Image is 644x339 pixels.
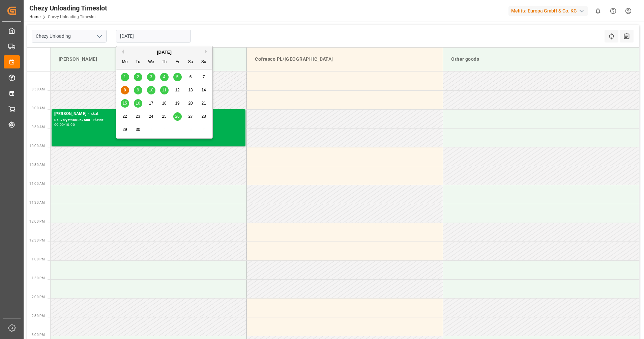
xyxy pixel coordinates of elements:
[136,101,140,106] span: 16
[29,163,45,167] span: 10:30 AM
[205,50,209,54] button: Next Month
[160,86,169,94] div: Choose Thursday, September 11th, 2025
[147,58,155,66] div: We
[162,114,166,119] span: 25
[147,112,155,121] div: Choose Wednesday, September 24th, 2025
[160,73,169,81] div: Choose Thursday, September 4th, 2025
[121,112,129,121] div: Choose Monday, September 22nd, 2025
[160,112,169,121] div: Choose Thursday, September 25th, 2025
[200,86,208,94] div: Choose Sunday, September 14th, 2025
[201,88,206,92] span: 14
[65,123,75,126] div: 10:00
[173,86,182,94] div: Choose Friday, September 12th, 2025
[160,58,169,66] div: Th
[147,73,155,81] div: Choose Wednesday, September 3rd, 2025
[188,101,193,106] span: 20
[201,114,206,119] span: 28
[32,87,45,91] span: 8:30 AM
[32,276,45,280] span: 1:30 PM
[29,238,45,242] span: 12:30 PM
[32,333,45,337] span: 3:00 PM
[200,112,208,121] div: Choose Sunday, September 28th, 2025
[124,88,126,92] span: 8
[124,75,126,79] span: 1
[149,88,153,92] span: 10
[29,3,107,13] div: Chezy Unloading Timeslot
[173,58,182,66] div: Fr
[32,295,45,299] span: 2:00 PM
[200,99,208,108] div: Choose Sunday, September 21st, 2025
[508,4,590,17] button: Melitta Europa GmbH & Co. KG
[163,75,166,79] span: 4
[122,101,127,106] span: 15
[121,86,129,94] div: Choose Monday, September 8th, 2025
[175,101,179,106] span: 19
[186,73,195,81] div: Choose Saturday, September 6th, 2025
[134,125,142,134] div: Choose Tuesday, September 30th, 2025
[136,114,140,119] span: 23
[186,112,195,121] div: Choose Saturday, September 27th, 2025
[32,106,45,110] span: 9:00 AM
[186,99,195,108] div: Choose Saturday, September 20th, 2025
[121,58,129,66] div: Mo
[137,75,139,79] span: 2
[200,58,208,66] div: Su
[189,75,192,79] span: 6
[32,125,45,129] span: 9:30 AM
[64,123,65,126] div: -
[94,31,104,41] button: open menu
[121,125,129,134] div: Choose Monday, September 29th, 2025
[186,58,195,66] div: Sa
[134,112,142,121] div: Choose Tuesday, September 23rd, 2025
[122,127,127,132] span: 29
[32,314,45,318] span: 2:30 PM
[121,99,129,108] div: Choose Monday, September 15th, 2025
[120,50,124,54] button: Previous Month
[134,58,142,66] div: Tu
[116,30,191,43] input: DD.MM.YYYY
[29,15,40,19] a: Home
[122,114,127,119] span: 22
[162,88,166,92] span: 11
[590,3,606,19] button: show 0 new notifications
[32,257,45,261] span: 1:00 PM
[118,70,210,136] div: month 2025-09
[29,182,45,186] span: 11:00 AM
[32,30,107,43] input: Type to search/select
[29,144,45,148] span: 10:00 AM
[54,123,64,126] div: 09:00
[147,99,155,108] div: Choose Wednesday, September 17th, 2025
[134,73,142,81] div: Choose Tuesday, September 2nd, 2025
[54,117,243,123] div: Delivery#:400052580 - Plate#:
[54,111,243,117] div: [PERSON_NAME] - skat
[173,99,182,108] div: Choose Friday, September 19th, 2025
[29,220,45,223] span: 12:00 PM
[56,53,241,65] div: [PERSON_NAME]
[188,114,193,119] span: 27
[134,86,142,94] div: Choose Tuesday, September 9th, 2025
[186,86,195,94] div: Choose Saturday, September 13th, 2025
[160,99,169,108] div: Choose Thursday, September 18th, 2025
[606,3,621,19] button: Help Center
[176,75,179,79] span: 5
[150,75,152,79] span: 3
[29,201,45,204] span: 11:30 AM
[175,114,179,119] span: 26
[448,53,634,65] div: Other goods
[508,6,588,16] div: Melitta Europa GmbH & Co. KG
[175,88,179,92] span: 12
[147,86,155,94] div: Choose Wednesday, September 10th, 2025
[121,73,129,81] div: Choose Monday, September 1st, 2025
[252,53,437,65] div: Cofresco PL/[GEOGRAPHIC_DATA]
[173,73,182,81] div: Choose Friday, September 5th, 2025
[116,49,212,56] div: [DATE]
[173,112,182,121] div: Choose Friday, September 26th, 2025
[134,99,142,108] div: Choose Tuesday, September 16th, 2025
[200,73,208,81] div: Choose Sunday, September 7th, 2025
[149,114,153,119] span: 24
[137,88,139,92] span: 9
[136,127,140,132] span: 30
[162,101,166,106] span: 18
[188,88,193,92] span: 13
[203,75,205,79] span: 7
